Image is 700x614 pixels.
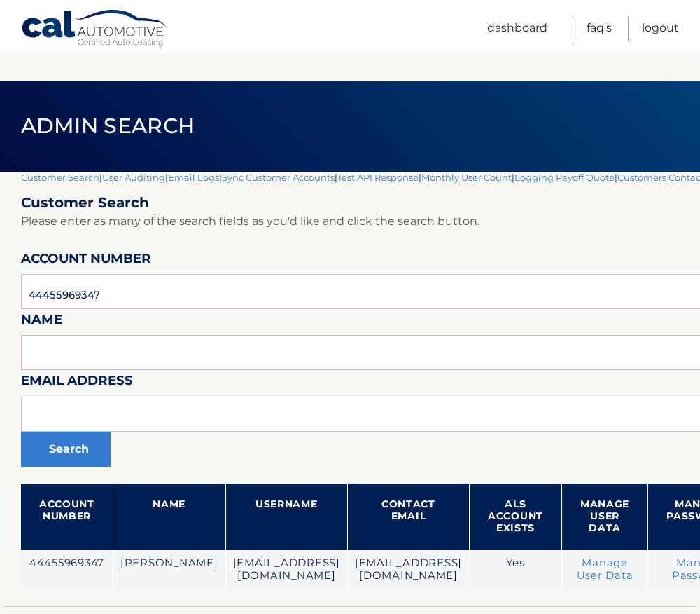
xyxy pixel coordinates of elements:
a: Sync Customer Accounts [222,172,335,183]
td: [PERSON_NAME] [113,550,225,589]
td: [EMAIL_ADDRESS][DOMAIN_NAME] [347,550,469,589]
th: Name [113,484,225,550]
th: Contact Email [347,484,469,550]
a: Logging Payoff Quote [514,172,615,183]
span: Admin Search [21,113,195,139]
a: FAQ's [587,16,612,41]
td: 44455969347 [21,550,113,589]
button: Search [21,432,111,467]
td: [EMAIL_ADDRESS][DOMAIN_NAME] [225,550,347,589]
a: Customer Search [21,172,99,183]
th: Username [225,484,347,550]
label: Account Number [21,248,151,274]
a: User Auditing [102,172,165,183]
th: ALS Account Exists [470,484,562,550]
a: Logout [642,16,679,41]
a: Dashboard [487,16,547,41]
a: Cal Automotive [21,9,168,50]
th: Manage User Data [561,484,647,550]
a: Email Logs [168,172,219,183]
label: Email Address [21,370,133,396]
a: Monthly User Count [421,172,512,183]
td: Yes [470,550,562,589]
label: Name [21,309,62,335]
a: Manage User Data [577,557,633,582]
a: Test API Response [337,172,419,183]
th: Account Number [21,484,113,550]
